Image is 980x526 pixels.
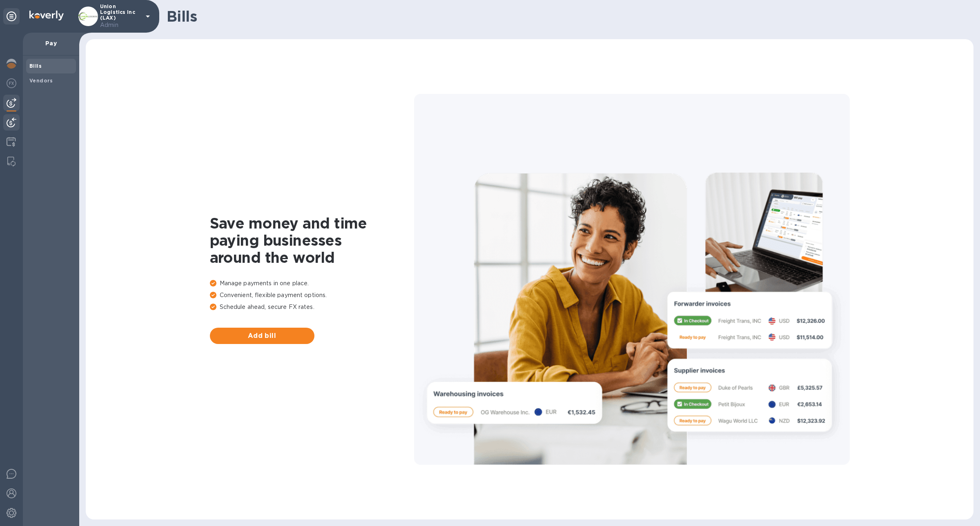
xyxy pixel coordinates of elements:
[29,78,53,84] b: Vendors
[7,78,16,88] img: Foreign exchange
[7,137,16,147] img: Credit hub
[29,39,73,47] p: Pay
[3,8,20,24] div: Unpin categories
[29,63,42,69] b: Bills
[210,303,414,311] p: Schedule ahead, secure FX rates.
[210,291,414,300] p: Convenient, flexible payment options.
[210,279,414,288] p: Manage payments in one place.
[210,215,414,266] h1: Save money and time paying businesses around the world
[29,11,64,20] img: Logo
[210,328,314,344] button: Add bill
[167,8,967,25] h1: Bills
[216,331,308,341] span: Add bill
[100,4,141,29] p: Union Logistics Inc (LAX)
[100,21,141,29] p: Admin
